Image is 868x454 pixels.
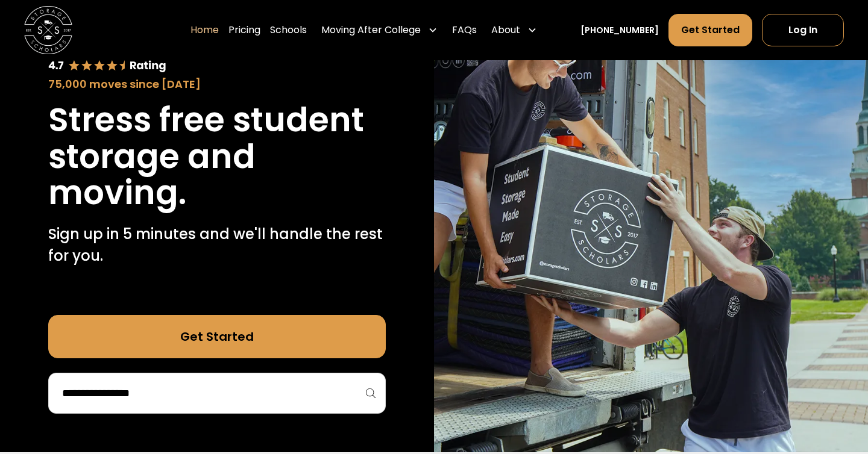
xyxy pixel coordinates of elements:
div: About [491,23,520,37]
div: About [486,13,542,47]
div: Moving After College [321,23,421,37]
div: 75,000 moves since [DATE] [48,76,386,92]
h1: Stress free student storage and moving. [48,102,386,211]
a: Schools [270,13,307,47]
img: Storage Scholars main logo [24,6,72,54]
a: Pricing [228,13,260,47]
a: Home [190,13,219,47]
a: [PHONE_NUMBER] [580,24,659,37]
a: Get Started [668,14,752,46]
div: Moving After College [316,13,442,47]
a: Get Started [48,315,386,358]
a: FAQs [452,13,477,47]
a: Log In [762,14,844,46]
p: Sign up in 5 minutes and we'll handle the rest for you. [48,223,386,267]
